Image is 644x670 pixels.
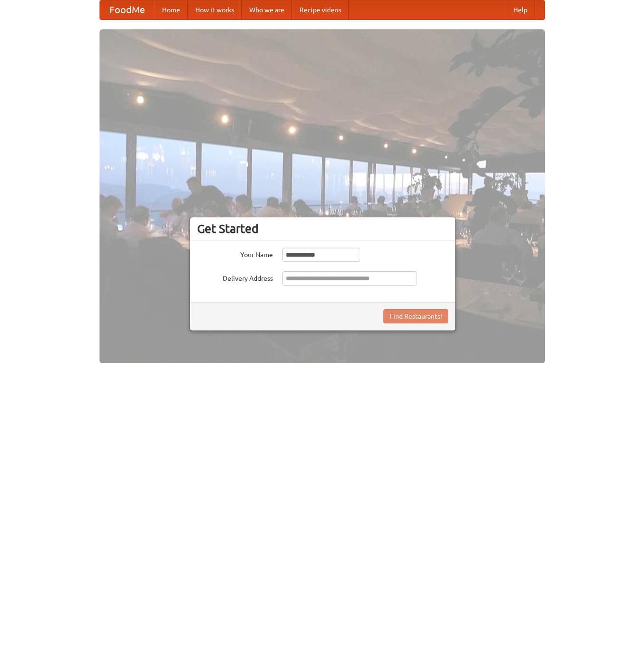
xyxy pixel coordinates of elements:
[292,0,349,19] a: Recipe videos
[197,248,273,259] label: Your Name
[242,0,292,19] a: Who we are
[197,222,448,236] h3: Get Started
[100,0,154,19] a: FoodMe
[383,309,448,323] button: Find Restaurants!
[154,0,188,19] a: Home
[506,0,535,19] a: Help
[197,271,273,283] label: Delivery Address
[188,0,242,19] a: How it works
